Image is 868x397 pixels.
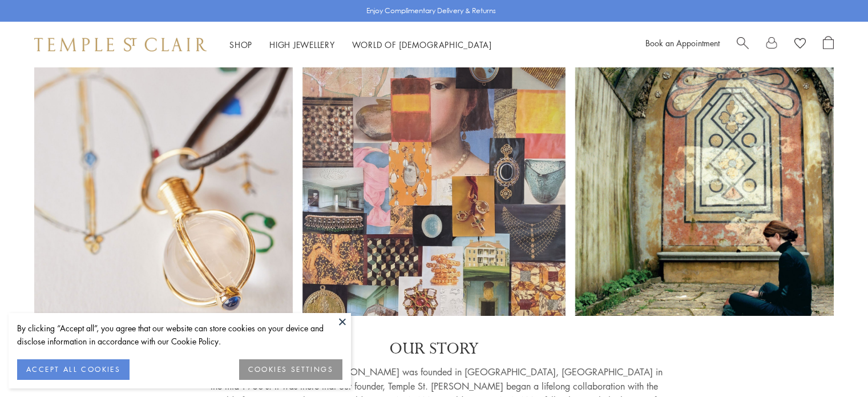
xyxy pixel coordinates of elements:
button: ACCEPT ALL COOKIES [17,359,130,380]
div: By clicking “Accept all”, you agree that our website can store cookies on your device and disclos... [17,322,342,348]
p: OUR STORY [206,339,663,359]
a: ShopShop [229,39,252,50]
a: Search [737,36,749,53]
a: Book an Appointment [645,37,720,49]
p: Enjoy Complimentary Delivery & Returns [366,5,496,17]
button: COOKIES SETTINGS [239,359,342,380]
a: High JewelleryHigh Jewellery [269,39,335,50]
a: View Wishlist [794,36,806,53]
a: Open Shopping Bag [823,36,834,53]
iframe: Gorgias live chat messenger [811,343,857,386]
img: Temple St. Clair [34,38,207,51]
nav: Main navigation [229,38,492,52]
a: World of [DEMOGRAPHIC_DATA]World of [DEMOGRAPHIC_DATA] [352,39,492,50]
